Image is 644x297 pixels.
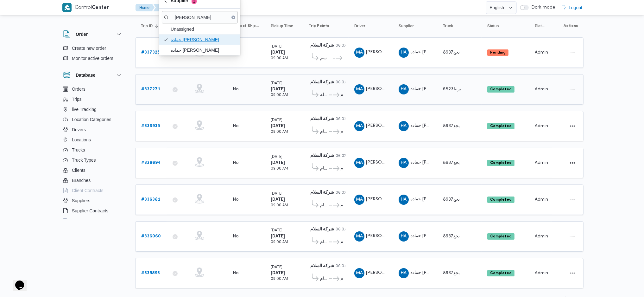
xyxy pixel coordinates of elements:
[443,271,460,275] span: بجع8937
[401,268,407,278] span: HA
[60,114,125,125] button: Location Categories
[141,50,160,55] b: # 337325
[535,124,548,128] span: Admin
[72,44,106,52] span: Create new order
[535,161,548,165] span: Admin
[401,121,407,131] span: HA
[336,265,353,268] small: 06:07 PM
[60,125,125,135] button: Drivers
[440,21,478,31] button: Truck
[72,126,86,133] span: Drivers
[60,135,125,145] button: Locations
[401,195,407,205] span: HA
[336,191,353,195] small: 06:07 PM
[72,207,108,215] span: Supplier Contracts
[567,195,578,205] button: Actions
[490,87,512,91] b: Completed
[443,197,460,202] span: بجع8937
[535,50,548,55] span: Admin
[410,160,458,165] span: حماده [PERSON_NAME]
[366,124,416,128] span: [PERSON_NAME][DATE]
[62,3,72,12] img: X8yXhbKr1z7QwAAAABJRU5ErkJggg==
[487,123,515,129] span: Completed
[310,154,334,158] b: شركة السلام
[271,192,282,196] small: [DATE]
[271,130,288,134] small: 09:00 AM
[356,48,363,58] span: MA
[410,124,458,128] span: حماده [PERSON_NAME]
[366,271,416,275] span: [PERSON_NAME][DATE]
[336,228,353,231] small: 06:07 PM
[487,270,515,276] span: Completed
[559,1,585,14] button: Logout
[60,53,125,63] button: Monitor active orders
[92,5,109,10] b: Center
[320,55,332,62] span: قسم [PERSON_NAME]
[401,84,407,94] span: HA
[399,23,414,29] span: Supplier
[141,124,160,128] b: # 336935
[271,50,285,55] b: [DATE]
[271,45,282,48] small: [DATE]
[233,234,239,239] div: No
[352,21,390,31] button: Driver
[141,87,160,91] b: # 337271
[487,160,515,166] span: Completed
[401,231,407,242] span: HA
[356,84,363,94] span: MA
[535,197,548,202] span: Admin
[401,158,407,168] span: HA
[233,87,239,92] div: No
[320,91,328,99] span: قسم الدخيلة
[399,48,409,58] div: Hamadah Ahmad Abadalihalaiam Bsaiona
[271,119,282,122] small: [DATE]
[354,84,364,94] div: Muhammad Abadalohab Rmdhan Muhammad Hassan
[366,50,416,54] span: [PERSON_NAME][DATE]
[154,23,159,29] svg: Sorted in descending order
[271,241,288,244] small: 09:00 AM
[310,43,334,48] b: شركة السلام
[271,161,285,165] b: [DATE]
[60,206,125,216] button: Supplier Contracts
[72,85,85,93] span: Orders
[567,84,578,94] button: Actions
[399,121,409,131] div: Hamadah Ahmad Abadalihalaiam Bsaiona
[356,121,363,131] span: MA
[171,36,237,43] span: حماده [PERSON_NAME]
[271,23,293,29] span: Pickup Time
[310,117,334,121] b: شركة السلام
[138,21,164,31] button: Trip IDSorted in descending order
[162,11,238,23] input: search filters
[443,87,461,91] span: برط6823
[72,217,88,225] span: Devices
[63,71,123,79] button: Database
[271,124,285,128] b: [DATE]
[271,167,288,171] small: 09:00 AM
[336,44,353,48] small: 06:07 PM
[487,233,515,240] span: Completed
[171,25,237,33] span: Unassigned
[72,156,96,164] span: Truck Types
[410,234,458,238] span: حماده [PERSON_NAME]
[487,23,499,29] span: Status
[490,198,512,202] b: Completed
[399,158,409,168] div: Hamadah Ahmad Abadalihalaiam Bsaiona
[72,95,82,103] span: Trips
[564,23,578,29] span: Actions
[233,270,239,276] div: No
[354,158,364,168] div: Muhammad Abadalohab Rmdhan Muhammad Hassan
[76,30,88,38] h3: Order
[401,48,407,58] span: HA
[529,5,555,10] span: Dark mode
[354,268,364,278] div: Muhammad Abadalohab Rmdhan Muhammad Hassan
[141,234,161,238] b: # 336060
[485,21,526,31] button: Status
[535,23,546,29] span: Platform
[141,233,161,240] a: #336060
[271,94,288,97] small: 09:00 AM
[6,272,27,291] iframe: chat widget
[60,165,125,175] button: Clients
[60,196,125,206] button: Suppliers
[141,159,161,167] a: #336694
[443,23,453,29] span: Truck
